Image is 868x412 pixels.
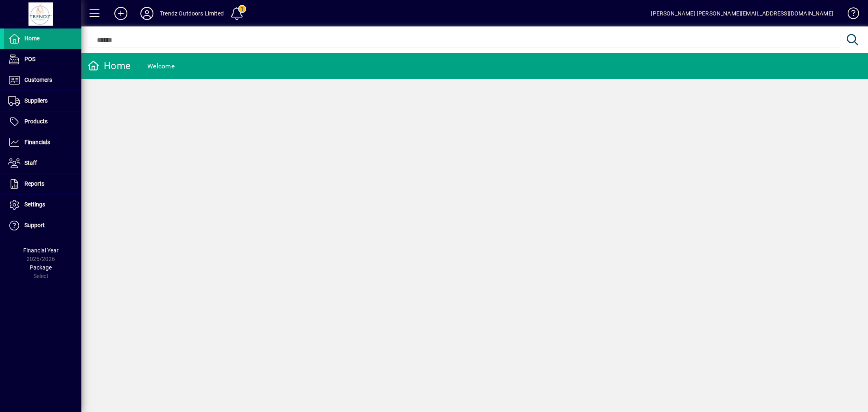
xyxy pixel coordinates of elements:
div: Home [87,59,131,72]
span: Home [24,35,39,42]
button: Add [108,6,134,21]
div: [PERSON_NAME] [PERSON_NAME][EMAIL_ADDRESS][DOMAIN_NAME] [651,7,833,20]
span: Package [30,264,52,271]
span: Customers [24,77,52,83]
a: Staff [4,153,81,173]
a: POS [4,49,81,70]
a: Settings [4,195,81,215]
span: Suppliers [24,97,48,104]
a: Reports [4,174,81,194]
button: Profile [134,6,160,21]
span: POS [24,56,35,62]
span: Staff [24,160,37,166]
a: Financials [4,132,81,153]
span: Settings [24,201,45,208]
span: Financials [24,139,50,145]
span: Reports [24,180,44,187]
span: Products [24,118,48,125]
span: Support [24,222,45,228]
span: Financial Year [23,247,59,254]
a: Suppliers [4,91,81,111]
a: Support [4,215,81,236]
a: Customers [4,70,81,90]
div: Welcome [147,60,175,73]
div: Trendz Outdoors Limited [160,7,224,20]
a: Knowledge Base [842,2,858,28]
a: Products [4,112,81,132]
